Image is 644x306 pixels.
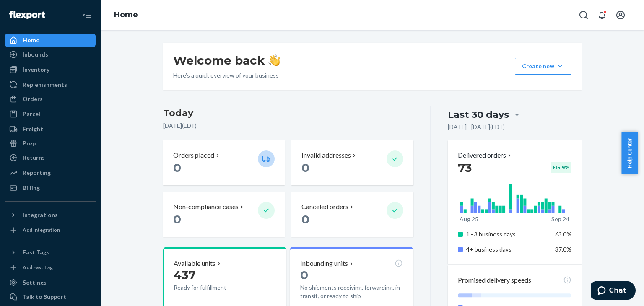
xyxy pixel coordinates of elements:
span: 0 [301,161,309,175]
span: 73 [458,161,472,175]
button: Open Search Box [575,7,592,23]
div: Fast Tags [23,248,49,257]
div: Reporting [23,169,51,177]
div: Add Fast Tag [23,264,53,271]
p: Invalid addresses [301,150,351,160]
a: Billing [5,181,96,194]
a: Returns [5,151,96,164]
a: Add Fast Tag [5,262,96,272]
img: hand-wave emoji [268,54,280,66]
div: Billing [23,184,40,192]
button: Open notifications [594,7,610,23]
span: 37.0% [555,246,571,253]
button: Create new [515,58,571,75]
img: Flexport logo [9,11,45,19]
button: Invalid addresses 0 [291,140,413,185]
ol: breadcrumbs [107,3,145,27]
p: 1 - 3 business days [466,230,549,239]
h3: Today [163,106,413,120]
p: Orders placed [173,150,214,160]
button: Help Center [621,132,638,174]
span: 0 [173,161,181,175]
div: Settings [23,278,47,287]
button: Talk to Support [5,290,96,303]
div: Inventory [23,65,49,74]
a: Orders [5,92,96,106]
p: Canceled orders [301,202,348,212]
p: No shipments receiving, forwarding, in transit, or ready to ship [300,283,402,300]
div: + 15.9 % [551,162,571,173]
div: Freight [23,125,43,133]
span: 0 [301,212,309,226]
div: Home [23,36,39,44]
div: Inbounds [23,50,48,59]
div: Add Integration [23,226,60,233]
a: Add Integration [5,225,96,235]
button: Close Navigation [79,7,96,23]
button: Integrations [5,208,96,222]
a: Reporting [5,166,96,179]
p: 4+ business days [466,245,549,254]
div: Replenishments [23,80,67,89]
a: Inbounds [5,48,96,61]
div: Parcel [23,110,40,118]
a: Home [5,34,96,47]
span: 437 [174,268,195,282]
p: Sep 24 [551,215,569,223]
button: Open account menu [612,7,629,23]
a: Parcel [5,107,96,121]
a: Settings [5,276,96,289]
div: Orders [23,95,43,103]
button: Orders placed 0 [163,140,285,185]
button: Delivered orders [458,150,513,160]
a: Replenishments [5,78,96,91]
p: [DATE] ( EDT ) [163,122,413,130]
a: Prep [5,137,96,150]
p: Inbounding units [300,259,348,268]
h1: Welcome back [173,53,280,68]
button: Canceled orders 0 [291,192,413,237]
a: Freight [5,122,96,136]
div: Integrations [23,211,58,219]
p: [DATE] - [DATE] ( EDT ) [448,123,505,131]
iframe: Opens a widget where you can chat to one of our agents [591,281,636,302]
p: Here’s a quick overview of your business [173,71,280,80]
div: Talk to Support [23,293,66,301]
p: Aug 25 [460,215,478,223]
div: Returns [23,153,45,162]
p: Available units [174,259,216,268]
span: 0 [173,212,181,226]
p: Promised delivery speeds [458,275,531,285]
button: Fast Tags [5,246,96,259]
p: Non-compliance cases [173,202,239,212]
a: Home [114,10,138,19]
button: Non-compliance cases 0 [163,192,285,237]
div: Prep [23,139,36,148]
p: Ready for fulfillment [174,283,251,292]
div: Last 30 days [448,108,509,121]
span: 63.0% [555,231,571,238]
a: Inventory [5,63,96,76]
span: 0 [300,268,308,282]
